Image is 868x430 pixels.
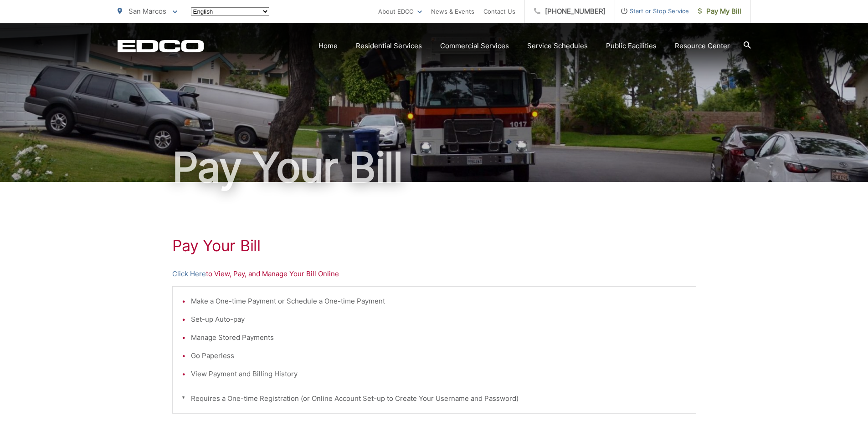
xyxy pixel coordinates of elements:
[191,7,269,16] select: Select a language
[191,369,687,379] li: View Payment and Billing History
[172,268,696,279] p: to View, Pay, and Manage Your Bill Online
[191,314,687,325] li: Set-up Auto-pay
[172,237,696,255] h1: Pay Your Bill
[118,145,751,190] h1: Pay Your Bill
[440,40,509,51] a: Commercial Services
[483,6,515,17] a: Contact Us
[182,393,687,404] p: * Requires a One-time Registration (or Online Account Set-up to Create Your Username and Password)
[356,40,422,51] a: Residential Services
[128,7,166,15] span: San Marcos
[698,6,741,17] span: Pay My Bill
[431,6,474,17] a: News & Events
[527,40,588,51] a: Service Schedules
[118,40,204,52] a: EDCD logo. Return to the homepage.
[191,296,687,307] li: Make a One-time Payment or Schedule a One-time Payment
[318,40,338,51] a: Home
[172,268,206,279] a: Click Here
[675,40,730,51] a: Resource Center
[191,332,687,343] li: Manage Stored Payments
[191,350,687,361] li: Go Paperless
[378,6,422,17] a: About EDCO
[606,40,657,51] a: Public Facilities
